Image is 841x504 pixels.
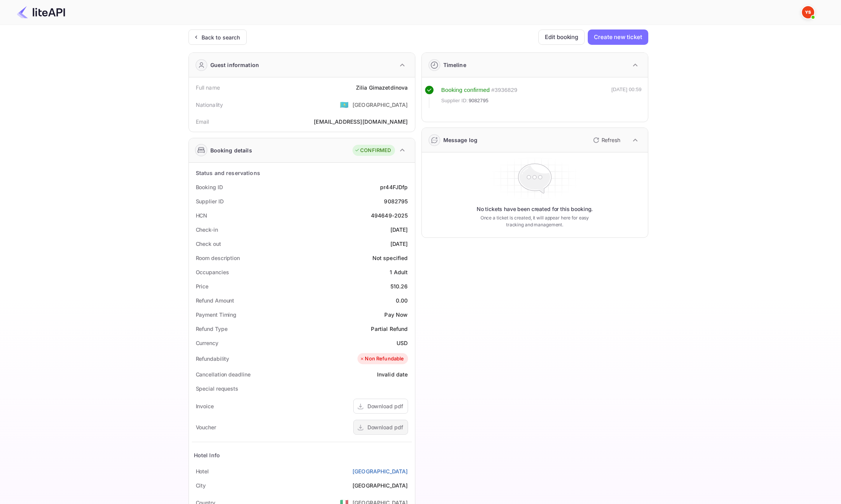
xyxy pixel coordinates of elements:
div: Refund Type [196,325,228,333]
div: Currency [196,339,218,347]
span: Supplier ID: [441,97,468,105]
div: USD [397,339,408,347]
div: Email [196,118,209,126]
div: CONFIRMED [354,147,391,154]
div: Cancellation deadline [196,370,251,378]
div: Status and reservations [196,169,260,177]
div: Hotel [196,467,209,475]
span: United States [340,98,349,111]
div: Booking ID [196,183,223,191]
button: Create new ticket [588,29,648,45]
button: Edit booking [538,29,585,45]
div: Booking confirmed [441,86,490,95]
div: Occupancies [196,268,229,276]
div: Refund Amount [196,296,234,304]
div: [GEOGRAPHIC_DATA] [352,101,408,109]
div: Special requests [196,385,238,393]
div: HCN [196,211,208,219]
div: Download pdf [367,402,403,410]
div: Zilia Gimazetdinova [356,83,408,92]
div: 9082795 [384,197,408,205]
div: City [196,481,206,489]
div: Full name [196,83,220,92]
div: Check out [196,240,221,248]
p: No tickets have been created for this booking. [477,205,593,213]
div: Non Refundable [359,355,404,363]
div: 1 Adult [390,268,408,276]
div: Supplier ID [196,197,224,205]
div: Booking details [210,146,252,154]
div: [GEOGRAPHIC_DATA] [352,481,408,489]
p: Refresh [602,136,620,144]
div: Invoice [196,402,214,410]
div: Refundability [196,355,230,363]
p: Once a ticket is created, it will appear here for easy tracking and management. [474,214,595,228]
img: Yandex Support [802,6,814,18]
span: 9082795 [469,97,489,105]
div: Price [196,282,209,290]
a: [GEOGRAPHIC_DATA] [352,467,408,475]
div: 494649-2025 [371,211,408,219]
div: Hotel Info [194,451,220,459]
div: Nationality [196,101,223,109]
div: Guest information [210,61,259,69]
div: Not specified [372,254,408,262]
div: Download pdf [367,423,403,431]
div: 510.26 [390,282,408,290]
div: pr44FJDfp [380,183,408,191]
div: Pay Now [384,311,408,319]
div: Room description [196,254,240,262]
div: Back to search [202,33,240,41]
div: Payment Timing [196,311,237,319]
div: # 3936829 [491,86,517,95]
div: Invalid date [377,370,408,378]
div: Partial Refund [371,325,408,333]
div: [DATE] 00:59 [611,86,642,108]
div: 0.00 [396,296,408,304]
div: [EMAIL_ADDRESS][DOMAIN_NAME] [314,118,408,126]
div: Check-in [196,226,218,234]
img: LiteAPI Logo [17,6,65,18]
div: [DATE] [390,226,408,234]
div: [DATE] [390,240,408,248]
div: Message log [443,136,478,144]
div: Timeline [443,61,466,69]
button: Refresh [589,134,623,146]
div: Voucher [196,423,216,431]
